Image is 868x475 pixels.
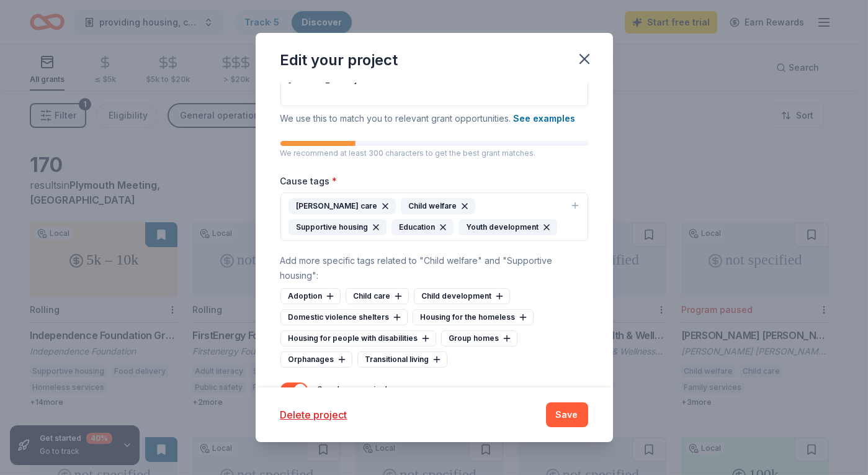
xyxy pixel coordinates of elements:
[280,330,436,346] div: Housing for people with disabilities
[459,219,557,235] div: Youth development
[318,384,401,395] label: Send me reminders
[280,175,338,188] label: Cause tags
[280,407,347,422] button: Delete project
[280,192,588,241] button: [PERSON_NAME] careChild welfareSupportive housingEducationYouth development
[414,288,510,304] div: Child development
[441,330,517,346] div: Group homes
[391,219,454,235] div: Education
[280,309,408,325] div: Domestic violence shelters
[280,288,341,304] div: Adoption
[289,219,387,235] div: Supportive housing
[280,351,352,368] div: Orphanages
[280,113,576,124] span: We use this to match you to relevant grant opportunities.
[346,288,409,304] div: Child care
[357,351,447,368] div: Transitional living
[280,50,398,70] div: Edit your project
[413,309,534,325] div: Housing for the homeless
[401,198,475,214] div: Child welfare
[280,253,588,283] div: Add more specific tags related to "Child welfare" and "Supportive housing" :
[280,148,588,158] p: We recommend at least 300 characters to get the best grant matches.
[514,111,576,126] button: See examples
[289,198,396,214] div: [PERSON_NAME] care
[546,402,588,427] button: Save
